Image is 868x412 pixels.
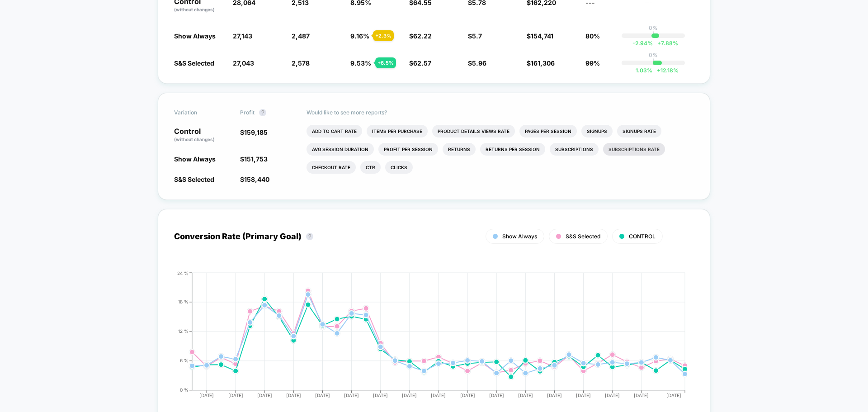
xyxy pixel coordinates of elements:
[233,32,252,40] span: 27,143
[634,393,649,398] tspan: [DATE]
[667,393,682,398] tspan: [DATE]
[531,59,555,67] span: 161,306
[228,393,243,398] tspan: [DATE]
[581,125,613,137] li: Signups
[468,32,482,40] span: $
[652,58,654,65] p: |
[174,59,214,67] span: S&S Selected
[174,7,215,12] span: (without changes)
[657,40,661,47] span: +
[350,32,369,40] span: 9.16 %
[502,233,537,240] span: Show Always
[468,59,486,67] span: $
[519,125,577,137] li: Pages Per Session
[409,59,431,67] span: $
[527,32,553,40] span: $
[174,32,216,40] span: Show Always
[315,393,330,398] tspan: [DATE]
[629,233,656,240] span: CONTROL
[652,31,654,38] p: |
[636,67,652,74] span: 1.03 %
[460,393,475,398] tspan: [DATE]
[292,59,310,67] span: 2,578
[603,143,665,156] li: Subscriptions Rate
[178,328,189,334] tspan: 12 %
[652,67,679,74] span: 12.18 %
[472,59,486,67] span: 5.96
[244,128,268,136] span: 159,185
[649,24,658,31] p: 0%
[489,393,504,398] tspan: [DATE]
[259,109,266,116] button: ?
[177,270,189,275] tspan: 24 %
[373,30,394,41] div: + 2.3 %
[165,270,685,406] div: CONVERSION_RATE
[657,67,660,74] span: +
[174,155,216,163] span: Show Always
[409,32,432,40] span: $
[367,125,428,137] li: Items Per Purchase
[178,299,189,304] tspan: 18 %
[174,128,231,143] p: Control
[306,233,313,240] button: ?
[531,32,553,40] span: 154,741
[413,59,431,67] span: 62.57
[550,143,599,156] li: Subscriptions
[292,32,310,40] span: 2,487
[649,52,658,58] p: 0%
[344,393,359,398] tspan: [DATE]
[199,393,214,398] tspan: [DATE]
[307,109,694,116] p: Would like to see more reports?
[307,161,356,174] li: Checkout Rate
[180,358,189,363] tspan: 6 %
[431,393,446,398] tspan: [DATE]
[174,109,224,116] span: Variation
[240,128,268,136] span: $
[632,40,653,47] span: -2.94 %
[413,32,432,40] span: 62.22
[527,59,555,67] span: $
[585,32,600,40] span: 80%
[432,125,515,137] li: Product Details Views Rate
[518,393,533,398] tspan: [DATE]
[174,175,214,183] span: S&S Selected
[566,233,600,240] span: S&S Selected
[360,161,381,174] li: Ctr
[244,175,269,183] span: 158,440
[378,143,438,156] li: Profit Per Session
[244,155,268,163] span: 151,753
[576,393,591,398] tspan: [DATE]
[547,393,562,398] tspan: [DATE]
[233,59,254,67] span: 27,043
[240,109,255,116] span: Profit
[480,143,545,156] li: Returns Per Session
[375,57,396,68] div: + 6.5 %
[472,32,482,40] span: 5.7
[443,143,476,156] li: Returns
[402,393,417,398] tspan: [DATE]
[385,161,413,174] li: Clicks
[240,175,269,183] span: $
[617,125,661,137] li: Signups Rate
[350,59,371,67] span: 9.53 %
[180,387,189,393] tspan: 0 %
[307,125,362,137] li: Add To Cart Rate
[653,40,678,47] span: 7.88 %
[605,393,620,398] tspan: [DATE]
[240,155,268,163] span: $
[585,59,600,67] span: 99%
[174,137,215,142] span: (without changes)
[307,143,374,156] li: Avg Session Duration
[257,393,272,398] tspan: [DATE]
[286,393,301,398] tspan: [DATE]
[373,393,388,398] tspan: [DATE]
